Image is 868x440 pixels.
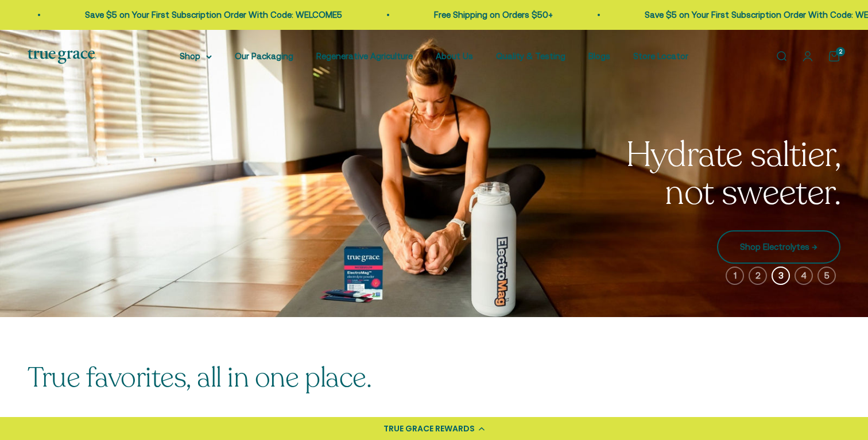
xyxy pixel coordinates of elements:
[749,267,767,285] button: 2
[496,51,565,61] a: Quality & Testing
[836,47,845,56] cart-count: 2
[316,51,413,61] a: Regenerative Agriculture
[71,8,328,22] p: Save $5 on Your First Subscription Order With Code: WELCOME5
[717,230,840,264] a: Shop Electrolytes →
[588,51,610,61] a: Blogs
[626,132,840,217] split-lines: Hydrate saltier, not sweeter.
[772,267,790,285] button: 3
[383,423,475,435] div: TRUE GRACE REWARDS
[28,359,371,396] split-lines: True favorites, all in one place.
[795,267,813,285] button: 4
[633,51,688,61] a: Store Locator
[817,267,836,285] button: 5
[180,49,212,63] summary: Shop
[420,10,538,20] a: Free Shipping on Orders $50+
[436,51,473,61] a: About Us
[726,267,744,285] button: 1
[235,51,293,61] a: Our Packaging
